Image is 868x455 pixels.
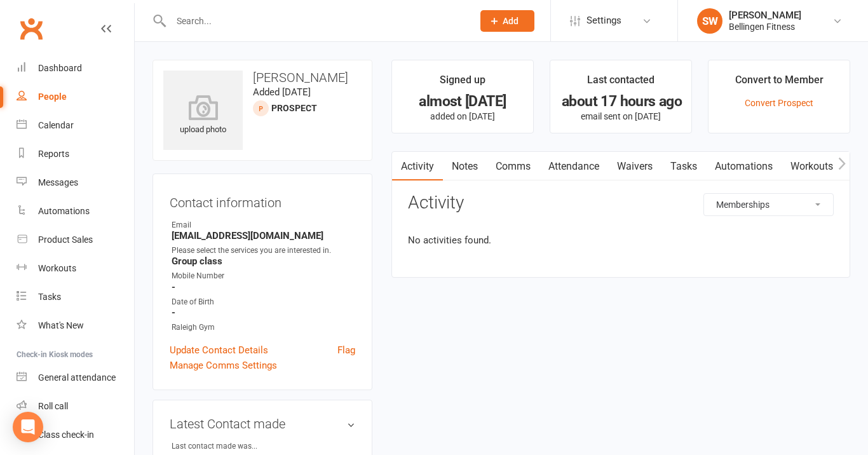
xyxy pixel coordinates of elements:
[172,245,355,257] div: Please select the services you are interested in.
[735,72,824,95] div: Convert to Member
[172,440,276,452] div: Last contact made was...
[661,152,706,181] a: Tasks
[440,72,485,95] div: Signed up
[172,322,355,334] div: Raleigh Gym
[170,417,355,431] h3: Latest Contact made
[17,111,134,140] a: Calendar
[38,92,67,102] div: People
[487,152,539,181] a: Comms
[38,206,90,216] div: Automations
[706,152,782,181] a: Automations
[503,16,519,26] span: Add
[17,283,134,311] a: Tasks
[782,152,842,181] a: Workouts
[392,152,443,181] a: Activity
[408,193,834,213] h3: Activity
[403,111,522,121] p: added on [DATE]
[17,254,134,283] a: Workouts
[271,103,317,113] snap: prospect
[170,358,277,373] a: Manage Comms Settings
[163,95,243,137] div: upload photo
[403,95,522,108] div: almost [DATE]
[172,219,355,231] div: Email
[480,10,534,32] button: Add
[38,263,76,273] div: Workouts
[17,197,134,226] a: Automations
[38,149,69,159] div: Reports
[38,401,68,411] div: Roll call
[38,372,116,383] div: General attendance
[38,234,93,245] div: Product Sales
[172,296,355,308] div: Date of Birth
[587,72,654,95] div: Last contacted
[729,10,801,21] div: [PERSON_NAME]
[539,152,608,181] a: Attendance
[172,282,355,293] strong: -
[15,13,47,44] a: Clubworx
[172,230,355,241] strong: [EMAIL_ADDRESS][DOMAIN_NAME]
[172,307,355,318] strong: -
[172,255,355,267] strong: Group class
[38,120,74,130] div: Calendar
[443,152,487,181] a: Notes
[13,412,43,442] div: Open Intercom Messenger
[587,6,621,35] span: Settings
[172,270,355,282] div: Mobile Number
[170,191,355,210] h3: Contact information
[17,54,134,83] a: Dashboard
[337,343,355,358] a: Flag
[163,71,362,85] h3: [PERSON_NAME]
[38,177,78,187] div: Messages
[17,168,134,197] a: Messages
[170,343,268,358] a: Update Contact Details
[408,233,834,248] li: No activities found.
[17,140,134,168] a: Reports
[167,12,464,30] input: Search...
[17,392,134,421] a: Roll call
[745,98,813,108] a: Convert Prospect
[38,430,94,440] div: Class check-in
[38,320,84,330] div: What's New
[253,86,311,98] time: Added [DATE]
[38,63,82,73] div: Dashboard
[17,226,134,254] a: Product Sales
[562,95,680,108] div: about 17 hours ago
[17,363,134,392] a: General attendance kiosk mode
[17,83,134,111] a: People
[729,21,801,32] div: Bellingen Fitness
[608,152,661,181] a: Waivers
[17,311,134,340] a: What's New
[17,421,134,449] a: Class kiosk mode
[38,292,61,302] div: Tasks
[562,111,680,121] p: email sent on [DATE]
[697,8,722,34] div: SW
